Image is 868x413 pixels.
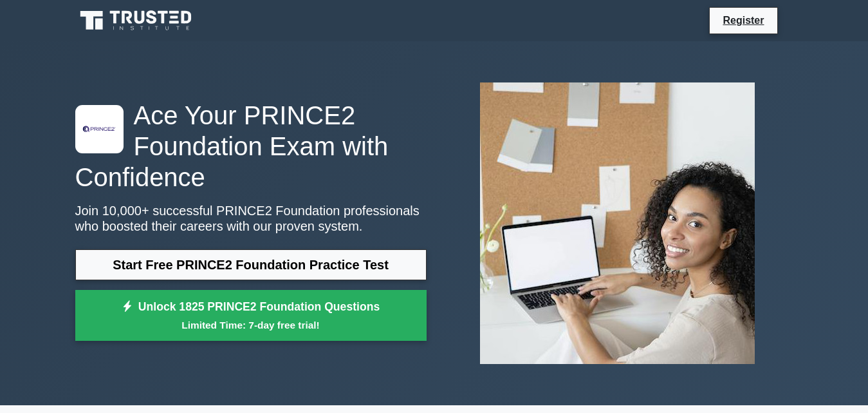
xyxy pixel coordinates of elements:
[75,290,427,341] a: Unlock 1825 PRINCE2 Foundation QuestionsLimited Time: 7-day free trial!
[75,100,427,193] h1: Ace Your PRINCE2 Foundation Exam with Confidence
[715,12,771,28] a: Register
[91,318,411,332] small: Limited Time: 7-day free trial!
[75,203,427,234] p: Join 10,000+ successful PRINCE2 Foundation professionals who boosted their careers with our prove...
[75,249,427,280] a: Start Free PRINCE2 Foundation Practice Test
